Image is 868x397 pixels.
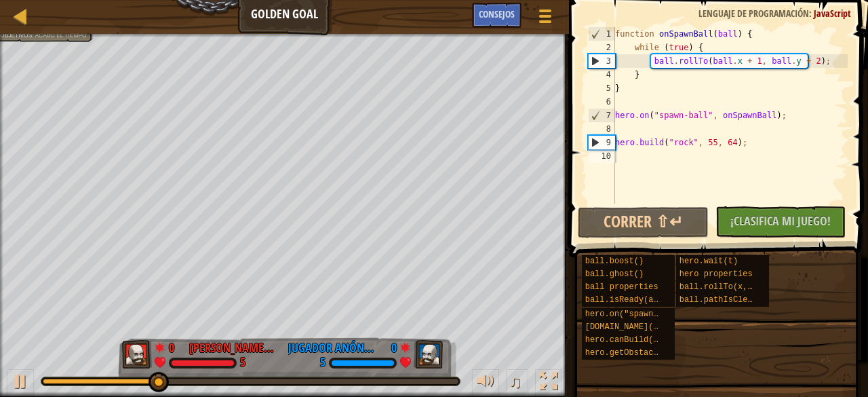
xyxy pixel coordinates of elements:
div: 0 [383,339,397,352]
button: Mostrar menú del juego [528,3,562,35]
span: Lenguaje de programación [698,7,809,20]
span: ball properties [585,282,658,292]
span: Consejos [479,7,515,20]
div: 6 [588,95,615,109]
div: 1 [589,27,615,41]
span: hero.canBuild(x, y) [585,335,678,345]
span: : [809,7,814,20]
button: Ctrl + P: Play [7,369,34,397]
span: ball.ghost() [585,269,644,279]
div: 4 [588,68,615,81]
span: ¡Clasifica Mi Juego! [730,212,831,229]
button: ♫ [506,369,529,397]
span: : [32,32,35,39]
div: Jugador Anónimo [288,339,376,357]
div: 5 [240,357,245,369]
div: 2 [588,41,615,54]
span: JavaScript [814,7,851,20]
img: thang_avatar_frame.png [122,340,152,368]
button: ¡Clasifica Mi Juego! [715,206,846,238]
span: hero properties [679,269,753,279]
button: Correr ⇧↵ [578,207,708,238]
div: [PERSON_NAME].1104 S [189,339,277,357]
button: Alterna pantalla completa. [535,369,562,397]
div: 5 [588,81,615,95]
span: hero.wait(t) [679,257,738,266]
span: hero.on("spawn-ball", f) [585,309,703,319]
div: 0 [169,339,182,352]
span: [DOMAIN_NAME](type, x, y) [585,322,707,332]
span: ball.boost() [585,257,644,266]
div: 7 [589,109,615,122]
div: 9 [589,136,615,149]
button: Ajustar volúmen [472,369,499,397]
div: 3 [589,54,615,68]
img: thang_avatar_frame.png [414,340,443,368]
span: hero.getObstacleAt(x, y) [585,348,703,358]
div: 8 [588,122,615,136]
span: ball.isReady(ability) [585,295,688,305]
span: ball.rollTo(x, y) [679,282,762,292]
span: ball.pathIsClear(x, y) [679,295,787,305]
div: 5 [320,357,325,369]
span: Acabó el tiempo [35,32,86,39]
div: 10 [588,149,615,163]
span: ♫ [509,371,522,392]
